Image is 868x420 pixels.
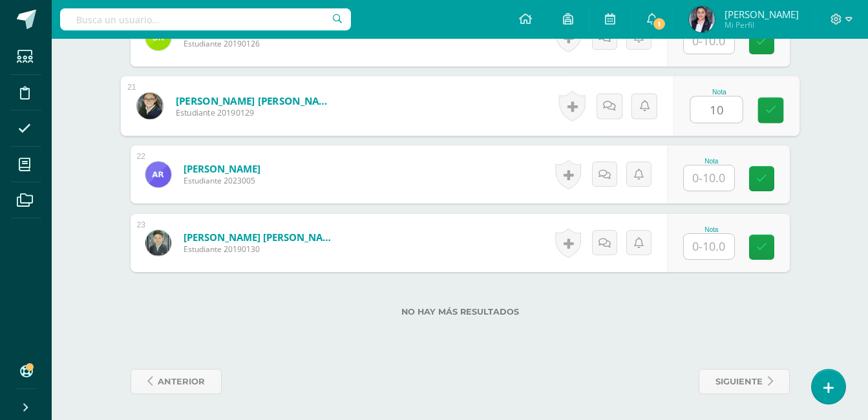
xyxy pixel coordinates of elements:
[145,162,171,187] img: d1005b1373df0e186fa3b4234d39eb92.png
[60,8,351,30] input: Busca un usuario...
[175,94,335,107] a: [PERSON_NAME] [PERSON_NAME]
[684,165,734,191] input: 0-10.0
[184,231,339,244] a: [PERSON_NAME] [PERSON_NAME]
[184,162,260,175] a: [PERSON_NAME]
[184,244,339,255] span: Estudiante 20190130
[725,19,799,30] span: Mi Perfil
[131,369,222,394] a: anterior
[683,158,740,165] div: Nota
[145,230,171,256] img: 447d393c3047ed2ffdf42e989dc7c591.png
[184,175,260,186] span: Estudiante 2023005
[131,307,790,317] label: No hay más resultados
[136,92,163,119] img: 4e069081adbfdeafba890e60acc34520.png
[184,38,339,49] span: Estudiante 20190126
[689,6,715,32] img: 07998e3a003b75678539ed9da100f3a7.png
[158,370,205,394] span: anterior
[175,107,335,119] span: Estudiante 20190129
[684,234,734,259] input: 0-10.0
[683,226,740,233] div: Nota
[652,17,666,31] span: 1
[690,89,748,96] div: Nota
[699,369,790,394] a: siguiente
[684,28,734,54] input: 0-10.0
[690,97,742,123] input: 0-10.0
[725,8,799,21] span: [PERSON_NAME]
[715,370,763,394] span: siguiente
